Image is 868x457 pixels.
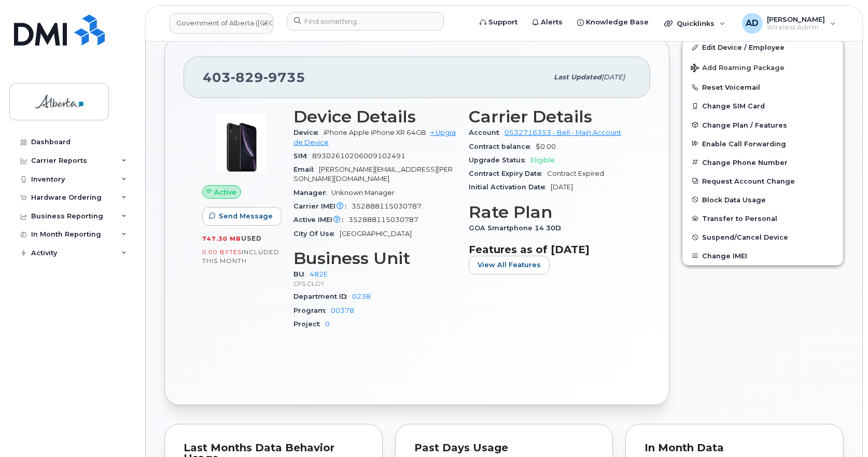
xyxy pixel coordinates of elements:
[682,38,843,57] a: Edit Device / Employee
[211,113,273,175] img: image20231002-3703462-1qb80zy.jpeg
[214,187,236,197] span: Active
[746,17,759,30] span: AD
[702,121,787,129] span: Change Plan / Features
[348,216,418,224] span: 352888115030787
[263,70,305,85] span: 9735
[702,140,786,147] span: Enable Call Forwarding
[293,107,456,126] h3: Device Details
[469,107,632,126] h3: Carrier Details
[231,70,263,85] span: 829
[682,153,843,172] button: Change Phone Number
[469,156,530,164] span: Upgrade Status
[203,70,305,85] span: 403
[469,143,536,150] span: Contract balance
[735,13,843,34] div: Arunajith Daylath
[645,443,824,453] div: In Month Data
[691,64,785,74] span: Add Roaming Package
[352,202,422,210] span: 352888115030787
[525,12,570,33] a: Alerts
[677,19,715,27] span: Quicklinks
[324,129,426,136] span: iPhone Apple iPhone XR 64GB
[657,13,733,34] div: Quicklinks
[293,189,331,197] span: Manager
[170,13,273,34] a: Government of Alberta (GOA)
[547,170,604,177] span: Contract Expired
[570,12,656,33] a: Knowledge Base
[682,57,843,78] button: Add Roaming Package
[767,23,825,32] span: Wireless Admin
[488,17,517,27] span: Support
[293,270,310,278] span: BU
[682,116,843,134] button: Change Plan / Features
[202,235,241,242] span: 747.30 MB
[767,15,825,23] span: [PERSON_NAME]
[682,172,843,190] button: Request Account Change
[293,230,340,238] span: City Of Use
[293,165,453,183] span: [PERSON_NAME][EMAIL_ADDRESS][PERSON_NAME][DOMAIN_NAME]
[310,270,328,278] a: 482E
[469,243,632,256] h3: Features as of [DATE]
[202,248,242,256] span: 0.00 Bytes
[331,307,354,314] a: 00378
[536,143,556,150] span: $0.00
[293,293,352,300] span: Department ID
[682,190,843,209] button: Block Data Usage
[352,293,371,300] a: 0238
[293,202,352,210] span: Carrier IMEI
[293,165,319,173] span: Email
[325,320,330,328] a: 0
[202,207,282,226] button: Send Message
[293,320,325,328] span: Project
[586,17,649,27] span: Knowledge Base
[682,78,843,96] button: Reset Voicemail
[293,129,456,146] a: + Upgrade Device
[472,12,525,33] a: Support
[505,129,621,136] a: 0532716353 - Bell - Main Account
[469,183,551,191] span: Initial Activation Date
[287,12,444,31] input: Find something...
[469,170,547,177] span: Contract Expiry Date
[414,443,594,453] div: Past Days Usage
[478,260,541,270] span: View All Features
[331,189,395,197] span: Unknown Manager
[469,224,566,232] span: GOA Smartphone 14 30D
[469,129,505,136] span: Account
[551,183,573,191] span: [DATE]
[682,228,843,246] button: Suspend/Cancel Device
[682,96,843,115] button: Change SIM Card
[241,234,262,242] span: used
[682,246,843,265] button: Change IMEI
[293,249,456,268] h3: Business Unit
[293,307,331,314] span: Program
[554,73,601,81] span: Last updated
[293,152,312,160] span: SIM
[530,156,555,164] span: Eligible
[293,279,456,288] p: CFS CLGY
[601,73,625,81] span: [DATE]
[293,216,348,224] span: Active IMEI
[682,134,843,153] button: Enable Call Forwarding
[340,230,412,238] span: [GEOGRAPHIC_DATA]
[219,211,273,221] span: Send Message
[312,152,405,160] span: 89302610206009102491
[682,209,843,228] button: Transfer to Personal
[541,17,563,27] span: Alerts
[469,256,550,274] button: View All Features
[702,233,788,241] span: Suspend/Cancel Device
[469,203,632,221] h3: Rate Plan
[293,129,324,136] span: Device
